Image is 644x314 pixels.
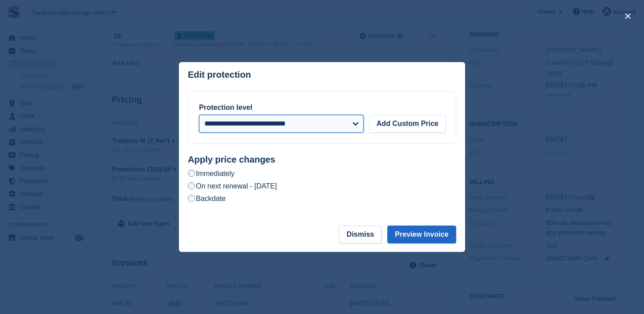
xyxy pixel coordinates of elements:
[188,70,251,80] p: Edit protection
[369,115,446,133] button: Add Custom Price
[188,169,234,178] label: Immediately
[188,155,275,164] strong: Apply price changes
[188,182,195,189] input: On next renewal - [DATE]
[387,226,456,243] button: Preview Invoice
[188,195,195,202] input: Backdate
[188,194,226,203] label: Backdate
[339,226,381,243] button: Dismiss
[188,181,277,191] label: On next renewal - [DATE]
[621,9,635,23] button: close
[199,104,252,111] label: Protection level
[188,170,195,177] input: Immediately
